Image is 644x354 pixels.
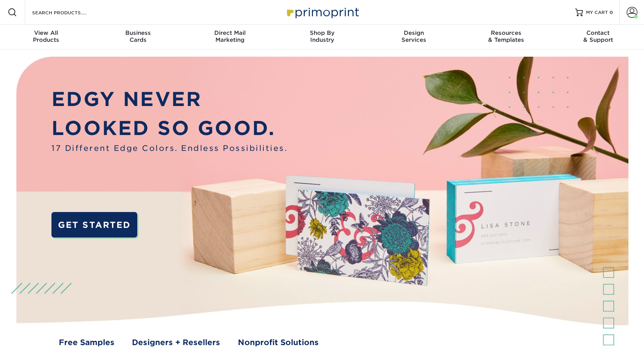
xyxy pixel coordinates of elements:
a: BusinessCards [92,25,184,50]
a: Nonprofit Solutions [238,337,319,349]
a: Shop ByIndustry [276,25,368,50]
span: Design [368,29,460,36]
span: Business [92,29,184,36]
span: MY CART [586,9,608,16]
input: SEARCH PRODUCTS..... [31,8,107,17]
a: Designers + Resellers [132,337,220,349]
span: Resources [460,29,552,36]
div: Marketing [184,29,276,43]
p: LOOKED SO GOOD. [51,114,287,143]
span: Shop By [276,29,368,36]
img: Primoprint [284,4,361,21]
a: Free Samples [59,337,114,349]
a: DesignServices [368,25,460,50]
p: EDGY NEVER [51,85,287,114]
div: Cards [92,29,184,43]
div: Industry [276,29,368,43]
a: GET STARTED [51,212,137,238]
div: & Support [552,29,644,43]
a: Contact& Support [552,25,644,50]
span: Contact [552,29,644,36]
div: Services [368,29,460,43]
span: Direct Mail [184,29,276,36]
a: Resources& Templates [460,25,552,50]
span: 17 Different Edge Colors. Endless Possibilities. [51,143,287,154]
span: 0 [610,10,613,15]
a: Direct MailMarketing [184,25,276,50]
div: & Templates [460,29,552,43]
